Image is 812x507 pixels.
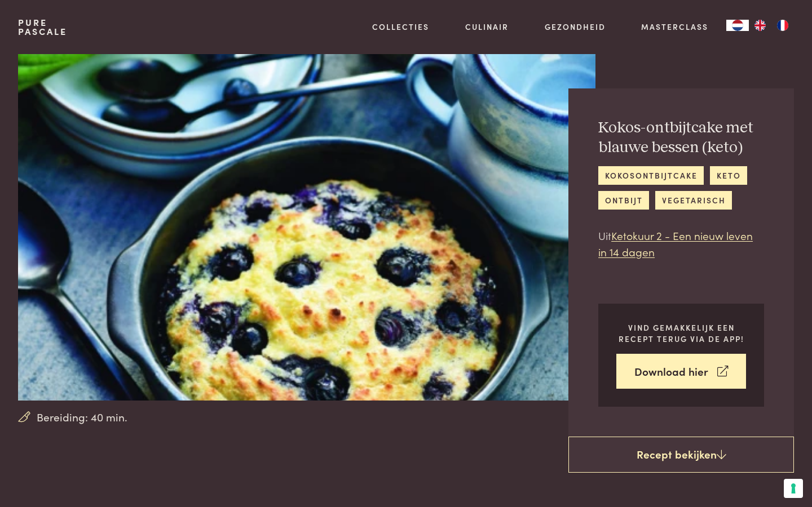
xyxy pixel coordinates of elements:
[749,20,794,31] ul: Language list
[598,228,764,260] p: Uit
[18,54,595,401] img: Kokos-ontbijtcake met blauwe bessen (keto)
[37,409,127,425] span: Bereiding: 40 min.
[784,479,803,498] button: Uw voorkeuren voor toestemming voor trackingtechnologieën
[749,20,771,31] a: EN
[641,21,708,33] a: Masterclass
[710,166,747,185] a: keto
[598,166,704,185] a: kokosontbijtcake
[616,322,746,345] p: Vind gemakkelijk een recept terug via de app!
[598,191,649,210] a: ontbijt
[18,18,67,36] a: PurePascale
[771,20,794,31] a: FR
[726,20,794,31] aside: Language selected: Nederlands
[598,118,764,157] h2: Kokos-ontbijtcake met blauwe bessen (keto)
[726,20,749,31] a: NL
[598,228,753,259] a: Ketokuur 2 - Een nieuw leven in 14 dagen
[372,21,429,33] a: Collecties
[545,21,606,33] a: Gezondheid
[616,354,746,389] a: Download hier
[655,191,732,210] a: vegetarisch
[726,20,749,31] div: Language
[465,21,509,33] a: Culinair
[568,437,794,473] a: Recept bekijken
